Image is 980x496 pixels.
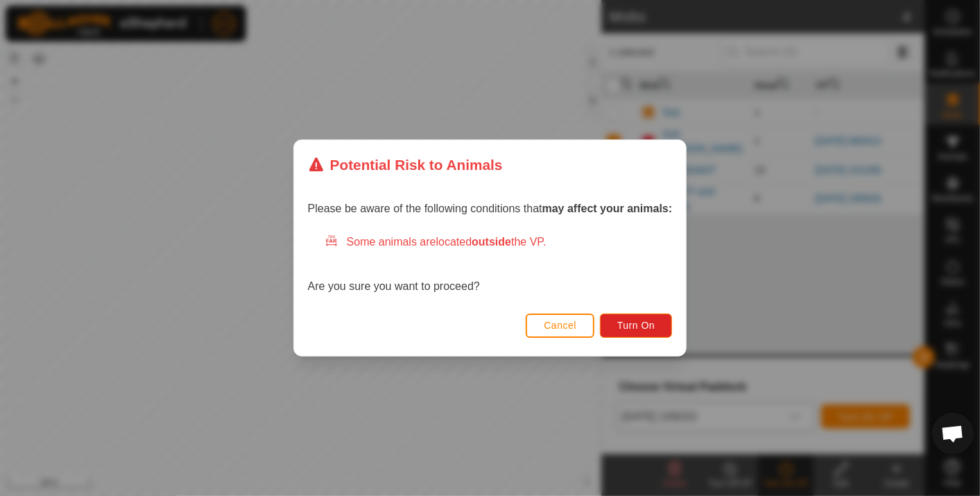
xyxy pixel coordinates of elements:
[308,234,673,295] div: Are you sure you want to proceed?
[325,234,673,250] div: Some animals are
[542,203,673,214] strong: may affect your animals:
[932,413,974,454] a: Open chat
[308,154,503,176] div: Potential Risk to Animals
[436,236,547,248] span: located the VP.
[544,320,576,331] span: Cancel
[600,314,672,338] button: Turn On
[472,236,511,248] strong: outside
[617,320,655,331] span: Turn On
[308,203,673,214] span: Please be aware of the following conditions that
[526,314,594,338] button: Cancel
